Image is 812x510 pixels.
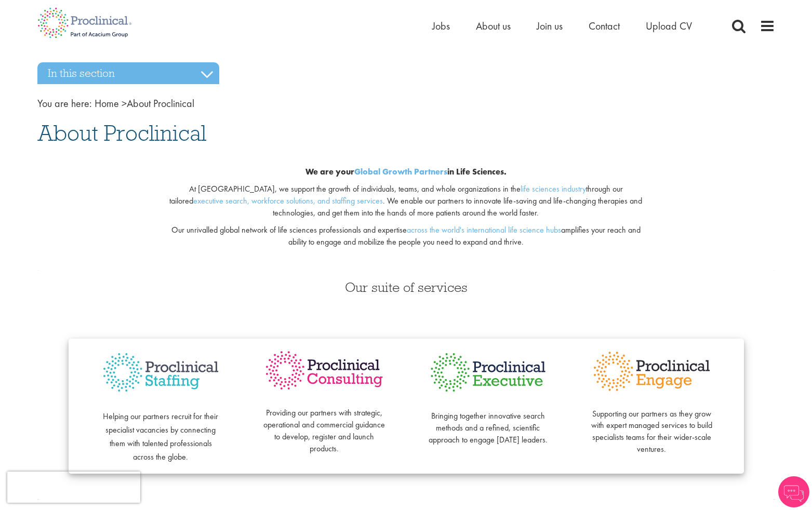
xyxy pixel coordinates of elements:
[305,166,507,177] b: We are your in Life Sciences.
[37,62,219,84] h3: In this section
[37,119,206,147] span: About Proclinical
[432,19,450,33] a: Jobs
[103,411,218,462] span: Helping our partners recruit for their specialist vacancies by connecting them with talented prof...
[163,224,649,248] p: Our unrivalled global network of life sciences professionals and expertise amplifies your reach a...
[37,280,775,294] h3: Our suite of services
[589,19,620,33] a: Contact
[354,166,447,177] a: Global Growth Partners
[163,183,649,219] p: At [GEOGRAPHIC_DATA], we support the growth of individuals, teams, and whole organizations in the...
[591,396,713,455] p: Supporting our partners as they grow with expert managed services to build specialists teams for ...
[100,349,222,396] img: Proclinical Staffing
[193,195,383,206] a: executive search, workforce solutions, and staffing services
[646,19,692,33] a: Upload CV
[95,97,194,110] span: About Proclinical
[263,396,385,455] p: Providing our partners with strategic, operational and commercial guidance to develop, register a...
[122,97,127,110] span: >
[591,349,713,394] img: Proclinical Engage
[37,97,92,110] span: You are here:
[427,398,549,446] p: Bringing together innovative search methods and a refined, scientific approach to engage [DATE] l...
[7,472,140,503] iframe: reCAPTCHA
[427,349,549,396] img: Proclinical Executive
[407,224,561,235] a: across the world's international life science hubs
[778,476,809,507] img: Chatbot
[476,19,511,33] a: About us
[263,349,385,392] img: Proclinical Consulting
[521,183,586,194] a: life sciences industry
[537,19,563,33] a: Join us
[95,97,119,110] a: breadcrumb link to Home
